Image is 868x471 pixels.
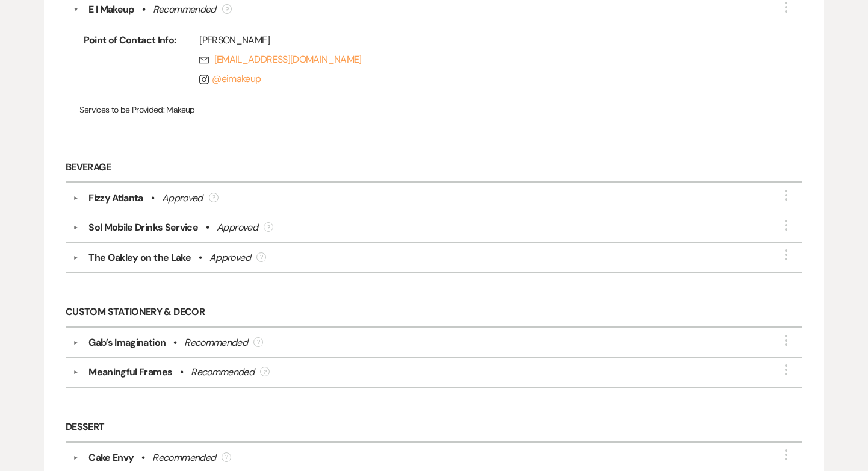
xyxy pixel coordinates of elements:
div: Recommended [153,2,216,17]
b: • [141,451,144,465]
div: The Oakley on the Lake [88,251,191,265]
h6: Custom Stationery & Decor [66,298,802,328]
div: Approved [209,251,250,265]
div: Cake Envy [88,451,134,465]
div: Gab’s Imagination [88,335,166,350]
button: ▼ [69,195,83,201]
div: Recommended [184,335,247,350]
b: • [142,2,145,17]
button: ▼ [69,340,83,346]
div: Fizzy Atlanta [88,191,143,205]
div: ? [222,452,231,462]
div: ? [260,367,270,376]
div: Recommended [152,451,215,465]
h6: Beverage [66,154,802,184]
button: ▼ [69,225,83,231]
h6: Dessert [66,413,802,443]
div: ? [222,4,232,14]
b: • [199,251,202,265]
div: E I Makeup [88,2,134,17]
div: Approved [217,220,258,235]
div: ? [264,222,273,232]
div: Approved [162,191,203,205]
b: • [206,220,209,235]
div: ? [253,337,263,347]
button: ▼ [73,2,79,17]
b: • [151,191,154,205]
div: Sol Mobile Drinks Service [88,220,198,235]
div: ? [209,193,219,202]
b: • [173,335,176,350]
div: Recommended [191,365,254,379]
span: Services to be Provided: [79,104,164,115]
a: [EMAIL_ADDRESS][DOMAIN_NAME] [199,52,760,67]
div: ? [256,252,266,262]
div: [PERSON_NAME] [199,33,760,48]
a: @eimakeup [199,72,261,85]
p: Makeup [79,103,788,116]
div: Meaningful Frames [88,365,172,379]
button: ▼ [69,369,83,375]
span: Point of Contact Info: [79,33,176,91]
b: • [180,365,183,379]
button: ▼ [69,455,83,461]
button: ▼ [69,255,83,261]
